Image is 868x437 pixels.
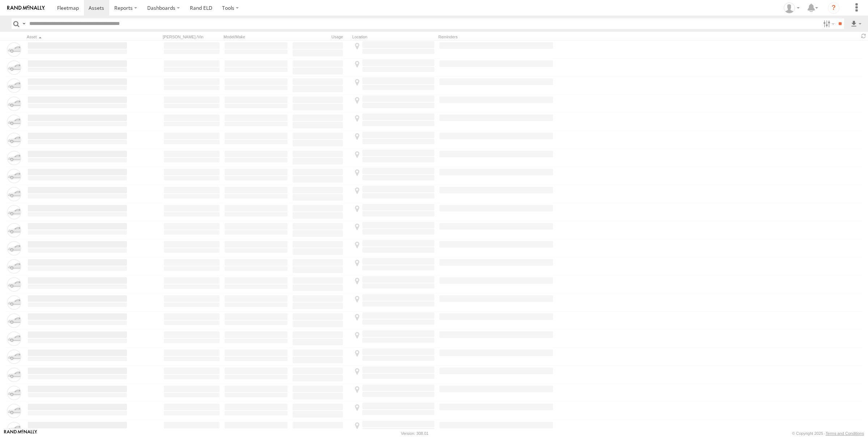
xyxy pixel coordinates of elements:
[792,431,864,436] div: © Copyright 2025 -
[27,34,128,39] div: Click to Sort
[850,18,862,29] label: Export results as...
[21,18,27,29] label: Search Query
[820,18,836,29] label: Search Filter Options
[828,2,839,14] i: ?
[438,34,554,39] div: Reminders
[859,33,868,39] span: Refresh
[352,34,435,39] div: Location
[826,431,864,436] a: Terms and Conditions
[224,34,289,39] div: Model/Make
[7,5,45,10] img: rand-logo.svg
[163,34,221,39] div: [PERSON_NAME]./Vin
[401,431,429,436] div: Version: 308.01
[781,3,802,13] div: Brian Sefferino
[4,430,37,437] a: Visit our Website
[292,34,349,39] div: Usage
